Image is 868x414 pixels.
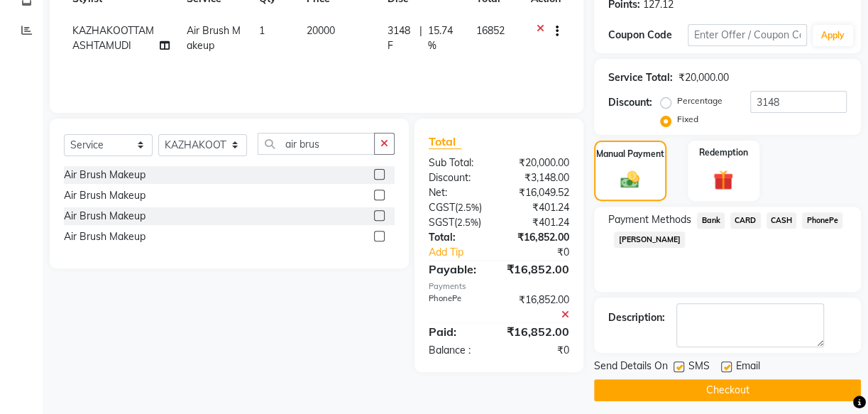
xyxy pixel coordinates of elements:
[688,24,807,46] input: Enter Offer / Coupon Code
[429,134,461,149] span: Total
[429,201,455,214] span: CGST
[418,156,499,170] div: Sub Total:
[512,245,580,260] div: ₹0
[457,217,478,228] span: 2.5%
[496,261,580,278] div: ₹16,852.00
[418,343,499,358] div: Balance :
[608,70,673,85] div: Service Total:
[499,170,580,185] div: ₹3,148.00
[418,230,499,245] div: Total:
[476,24,505,37] span: 16852
[418,185,499,200] div: Net:
[699,146,748,159] label: Redemption
[72,24,154,52] span: KAZHAKOOTTAM ASHTAMUDI
[496,323,580,340] div: ₹16,852.00
[596,148,664,160] label: Manual Payment
[499,293,580,322] div: ₹16,852.00
[730,212,761,229] span: CARD
[458,202,479,213] span: 2.5%
[418,245,512,260] a: Add Tip
[608,212,691,227] span: Payment Methods
[608,28,688,43] div: Coupon Code
[608,95,652,110] div: Discount:
[428,23,459,53] span: 15.74 %
[64,229,145,244] div: Air Brush Makeup
[802,212,842,229] span: PhonePe
[418,200,499,215] div: ( )
[697,212,725,229] span: Bank
[64,168,145,183] div: Air Brush Makeup
[614,231,685,248] span: [PERSON_NAME]
[499,215,580,230] div: ₹401.24
[499,200,580,215] div: ₹401.24
[499,156,580,170] div: ₹20,000.00
[387,23,414,53] span: 3148 F
[499,230,580,245] div: ₹16,852.00
[813,25,853,46] button: Apply
[688,359,710,376] span: SMS
[767,212,797,229] span: CASH
[419,23,422,53] span: |
[187,24,241,52] span: Air Brush Makeup
[418,261,496,278] div: Payable:
[499,185,580,200] div: ₹16,049.52
[594,359,668,376] span: Send Details On
[736,359,760,376] span: Email
[64,209,145,224] div: Air Brush Makeup
[418,170,499,185] div: Discount:
[307,24,335,37] span: 20000
[429,280,569,293] div: Payments
[594,379,861,401] button: Checkout
[429,216,454,229] span: SGST
[707,168,740,192] img: _gift.svg
[499,343,580,358] div: ₹0
[677,113,698,126] label: Fixed
[259,24,265,37] span: 1
[418,215,499,230] div: ( )
[677,94,723,107] label: Percentage
[64,188,145,203] div: Air Brush Makeup
[679,70,729,85] div: ₹20,000.00
[418,293,499,322] div: PhonePe
[258,133,375,155] input: Search or Scan
[615,169,645,191] img: _cash.svg
[608,310,665,325] div: Description:
[418,323,496,340] div: Paid:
